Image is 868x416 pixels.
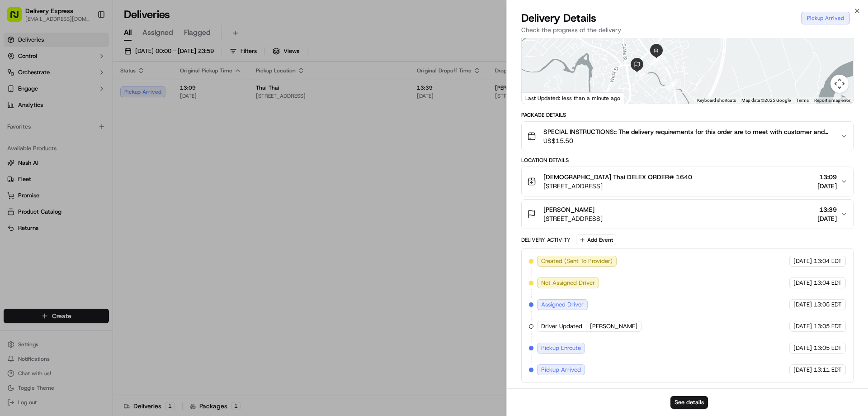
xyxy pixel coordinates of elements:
[85,202,145,211] span: API Documentation
[590,322,637,330] span: [PERSON_NAME]
[75,140,78,148] span: •
[41,96,124,103] div: We're available if you need us!
[524,92,554,104] a: Open this area in Google Maps (opens a new window)
[817,205,837,214] span: 13:39
[543,214,603,223] span: [STREET_ADDRESS]
[18,202,69,211] span: Knowledge Base
[9,86,25,103] img: 1736555255976-a54dd68f-1ca7-489b-9aae-adbdc363a1c4
[814,279,842,287] span: 13:04 EDT
[814,257,842,265] span: 13:04 EDT
[541,366,581,374] span: Pickup Arrived
[817,214,837,223] span: [DATE]
[522,167,853,196] button: [DEMOGRAPHIC_DATA] Thai DELEX ORDER# 1640[STREET_ADDRESS]13:09[DATE]
[80,165,99,172] span: [DATE]
[653,56,665,67] div: 4
[817,172,837,182] span: 13:09
[18,141,25,148] img: 1736555255976-a54dd68f-1ca7-489b-9aae-adbdc363a1c4
[28,165,73,172] span: [PERSON_NAME]
[80,140,99,148] span: [DATE]
[524,92,554,104] img: Google
[41,86,148,96] div: Start new chat
[541,257,613,265] span: Created (Sent To Provider)
[741,98,791,103] span: Map data ©2025 Google
[9,9,27,27] img: Nash
[9,132,24,146] img: Angelique Valdez
[9,156,24,171] img: Joseph V.
[543,205,594,214] span: [PERSON_NAME]
[73,199,149,215] a: 💻API Documentation
[667,79,679,91] div: 3
[814,301,842,309] span: 13:05 EDT
[543,172,692,182] span: [DEMOGRAPHIC_DATA] Thai DELEX ORDER# 1640
[576,234,616,245] button: Add Event
[521,111,854,119] div: Package Details
[814,322,842,330] span: 13:05 EDT
[18,165,25,172] img: 1736555255976-a54dd68f-1ca7-489b-9aae-adbdc363a1c4
[76,203,84,210] div: 💻
[541,344,581,352] span: Pickup Enroute
[543,182,692,191] span: [STREET_ADDRESS]
[521,11,596,25] span: Delivery Details
[9,203,16,210] div: 📗
[543,127,833,136] span: SPECIAL INSTRUCTIONS:: The delivery requirements for this order are to meet with customer and han...
[793,322,812,330] span: [DATE]
[793,366,812,374] span: [DATE]
[796,98,809,103] a: Terms (opens in new tab)
[9,36,165,51] p: Welcome 👋
[793,257,812,265] span: [DATE]
[650,53,662,65] div: 5
[154,89,165,100] button: Start new chat
[697,97,736,104] button: Keyboard shortcuts
[521,157,854,164] div: Location Details
[830,75,849,93] button: Map camera controls
[541,301,584,309] span: Assigned Driver
[24,58,163,68] input: Got a question? Start typing here...
[521,25,854,34] p: Check the progress of the delivery
[541,322,582,330] span: Driver Updated
[28,140,73,148] span: [PERSON_NAME]
[9,118,61,125] div: Past conversations
[522,122,853,151] button: SPECIAL INSTRUCTIONS:: The delivery requirements for this order are to meet with customer and han...
[75,165,78,172] span: •
[64,224,109,231] a: Powered byPylon
[793,301,812,309] span: [DATE]
[814,366,842,374] span: 13:11 EDT
[521,236,571,244] div: Delivery Activity
[541,279,595,287] span: Not Assigned Driver
[814,98,850,103] a: Report a map error
[522,92,624,104] div: Last Updated: less than a minute ago
[19,86,35,103] img: 1738778727109-b901c2ba-d612-49f7-a14d-d897ce62d23f
[817,182,837,191] span: [DATE]
[670,396,708,409] button: See details
[793,279,812,287] span: [DATE]
[814,344,842,352] span: 13:05 EDT
[793,344,812,352] span: [DATE]
[90,225,109,231] span: Pylon
[140,116,165,127] button: See all
[522,200,853,229] button: [PERSON_NAME][STREET_ADDRESS]13:39[DATE]
[5,199,73,215] a: 📗Knowledge Base
[543,136,833,145] span: US$15.50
